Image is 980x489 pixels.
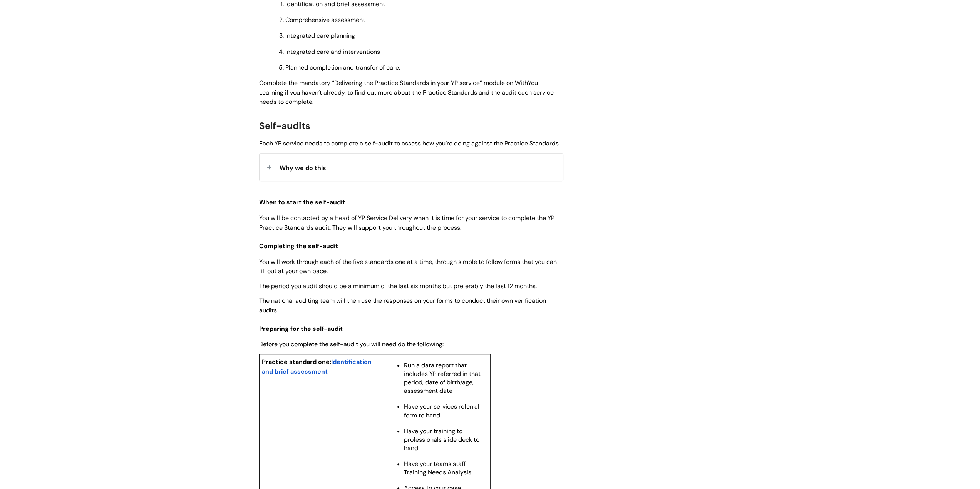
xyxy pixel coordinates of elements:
[259,79,554,106] span: Complete the mandatory “Delivering the Practice Standards in your YP service” module on WithYou L...
[404,460,471,476] span: Have your teams staff Training Needs Analysis
[285,32,355,40] span: Integrated care planning
[259,214,554,232] span: You will be contacted by a Head of YP Service Delivery when it is time for your service to comple...
[262,358,372,376] span: Identification and brief assessment
[280,164,326,172] span: Why we do this
[262,358,331,366] span: Practice standard one:
[259,139,560,147] span: Each YP service needs to complete a self-audit to assess how you’re doing against the Practice St...
[259,325,343,333] span: Preparing for the self-audit
[259,340,444,348] span: Before you complete the self-audit you will need do the following:
[259,297,546,314] span: The national auditing team will then use the responses on your forms to conduct their own verific...
[262,357,372,376] a: Identification and brief assessment
[259,258,557,275] span: You will work through each of the five standards one at a time, through simple to follow forms th...
[259,242,338,250] span: Completing the self-audit
[285,16,365,24] span: Comprehensive assessment
[404,402,479,419] span: Have your services referral form to hand
[285,63,400,72] span: Planned completion and transfer of care.
[259,282,537,290] span: The period you audit should be a minimum of the last six months but preferably the last 12 months.
[404,361,481,395] span: Run a data report that includes YP referred in that period, date of birth/age, assessment date
[404,427,479,452] span: Have your training to professionals slide deck to hand
[259,120,310,132] span: Self-audits
[285,48,380,56] span: Integrated care and interventions
[259,198,345,206] span: When to start the self-audit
